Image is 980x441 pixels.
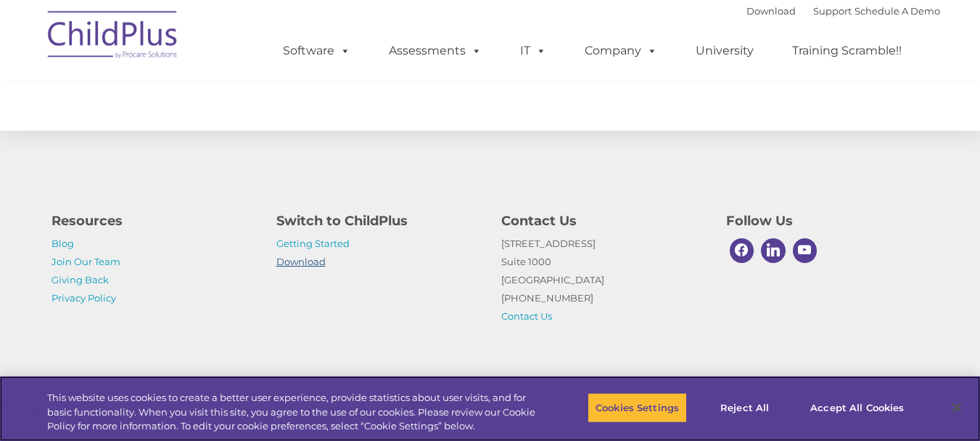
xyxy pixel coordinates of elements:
h4: Follow Us [726,211,929,231]
a: Company [570,36,672,65]
a: Linkedin [757,235,789,267]
a: University [681,36,768,65]
button: Close [941,392,973,424]
button: Reject All [699,392,790,423]
a: Blog [52,238,74,249]
span: Last name [202,96,246,107]
a: Assessments [374,36,496,65]
a: Software [268,36,365,65]
h4: Switch to ChildPlus [276,211,479,231]
a: Download [746,5,796,17]
a: Giving Back [52,274,109,286]
a: Getting Started [276,238,350,249]
p: [STREET_ADDRESS] Suite 1000 [GEOGRAPHIC_DATA] [PHONE_NUMBER] [501,235,704,325]
a: Schedule A Demo [855,5,940,17]
a: Facebook [726,235,758,267]
img: ChildPlus by Procare Solutions [41,1,186,73]
a: Support [813,5,852,17]
a: Training Scramble!! [778,36,916,65]
button: Accept All Cookies [802,392,912,423]
h4: Resources [52,211,255,231]
font: | [746,5,940,17]
a: Privacy Policy [52,292,116,304]
button: Cookies Settings [588,392,687,423]
div: This website uses cookies to create a better user experience, provide statistics about user visit... [47,391,539,434]
span: Phone number [202,155,263,166]
a: Contact Us [501,310,552,322]
a: IT [506,36,561,65]
a: Youtube [789,235,821,267]
a: Download [276,256,326,267]
a: Join Our Team [52,256,120,267]
h4: Contact Us [501,211,704,231]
